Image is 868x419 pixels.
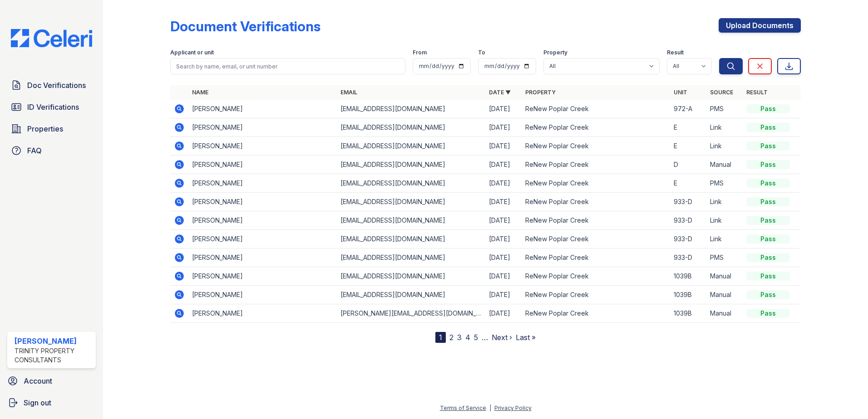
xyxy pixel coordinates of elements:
[670,137,706,156] td: E
[485,193,522,211] td: [DATE]
[337,267,485,286] td: [EMAIL_ADDRESS][DOMAIN_NAME]
[485,174,522,193] td: [DATE]
[522,118,670,137] td: ReNew Poplar Creek
[413,49,427,56] label: From
[457,333,462,342] a: 3
[465,333,470,342] a: 4
[706,286,743,304] td: Manual
[170,18,321,34] div: Document Verifications
[482,332,488,343] span: …
[543,49,567,56] label: Property
[670,304,706,323] td: 1039B
[522,230,670,248] td: ReNew Poplar Creek
[522,156,670,174] td: ReNew Poplar Creek
[670,100,706,118] td: 972-A
[188,174,337,193] td: [PERSON_NAME]
[4,394,99,412] button: Sign out
[485,118,522,137] td: [DATE]
[188,304,337,323] td: [PERSON_NAME]
[670,174,706,193] td: E
[670,248,706,267] td: 933-D
[7,98,96,116] a: ID Verifications
[188,286,337,304] td: [PERSON_NAME]
[492,333,512,342] a: Next ›
[337,174,485,193] td: [EMAIL_ADDRESS][DOMAIN_NAME]
[719,18,801,33] a: Upload Documents
[7,141,96,160] a: FAQ
[522,174,670,193] td: ReNew Poplar Creek
[746,309,790,318] div: Pass
[4,29,99,47] img: CE_Logo_Blue-a8612792a0a2168367f1c8372b55b34899dd931a85d93a1a3d3e32e68fde9ad4.png
[522,137,670,156] td: ReNew Poplar Creek
[4,372,99,390] a: Account
[746,179,790,188] div: Pass
[7,76,96,94] a: Doc Verifications
[27,102,79,112] span: ID Verifications
[706,137,743,156] td: Link
[337,230,485,248] td: [EMAIL_ADDRESS][DOMAIN_NAME]
[706,156,743,174] td: Manual
[337,248,485,267] td: [EMAIL_ADDRESS][DOMAIN_NAME]
[489,89,511,96] a: Date ▼
[485,100,522,118] td: [DATE]
[706,248,743,267] td: PMS
[670,156,706,174] td: D
[188,267,337,286] td: [PERSON_NAME]
[7,120,96,138] a: Properties
[485,230,522,248] td: [DATE]
[485,304,522,323] td: [DATE]
[522,248,670,267] td: ReNew Poplar Creek
[188,156,337,174] td: [PERSON_NAME]
[670,118,706,137] td: E
[489,404,491,411] div: |
[485,211,522,230] td: [DATE]
[188,137,337,156] td: [PERSON_NAME]
[494,404,532,411] a: Privacy Policy
[27,145,42,156] span: FAQ
[188,230,337,248] td: [PERSON_NAME]
[706,304,743,323] td: Manual
[522,193,670,211] td: ReNew Poplar Creek
[522,100,670,118] td: ReNew Poplar Creek
[440,404,486,411] a: Terms of Service
[706,211,743,230] td: Link
[337,304,485,323] td: [PERSON_NAME][EMAIL_ADDRESS][DOMAIN_NAME]
[670,267,706,286] td: 1039B
[337,193,485,211] td: [EMAIL_ADDRESS][DOMAIN_NAME]
[746,89,768,96] a: Result
[188,211,337,230] td: [PERSON_NAME]
[337,137,485,156] td: [EMAIL_ADDRESS][DOMAIN_NAME]
[449,333,454,342] a: 2
[485,286,522,304] td: [DATE]
[516,333,536,342] a: Last »
[485,267,522,286] td: [DATE]
[746,197,790,206] div: Pass
[670,230,706,248] td: 933-D
[525,89,556,96] a: Property
[746,160,790,169] div: Pass
[485,248,522,267] td: [DATE]
[340,89,357,96] a: Email
[706,174,743,193] td: PMS
[15,346,92,365] div: Trinity Property Consultants
[192,89,208,96] a: Name
[746,216,790,225] div: Pass
[15,336,92,346] div: [PERSON_NAME]
[706,267,743,286] td: Manual
[170,58,405,74] input: Search by name, email, or unit number
[706,100,743,118] td: PMS
[746,234,790,244] div: Pass
[670,193,706,211] td: 933-D
[337,286,485,304] td: [EMAIL_ADDRESS][DOMAIN_NAME]
[522,211,670,230] td: ReNew Poplar Creek
[27,123,63,134] span: Properties
[474,333,478,342] a: 5
[670,211,706,230] td: 933-D
[746,272,790,281] div: Pass
[478,49,485,56] label: To
[337,118,485,137] td: [EMAIL_ADDRESS][DOMAIN_NAME]
[746,123,790,132] div: Pass
[337,100,485,118] td: [EMAIL_ADDRESS][DOMAIN_NAME]
[667,49,684,56] label: Result
[435,332,446,343] div: 1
